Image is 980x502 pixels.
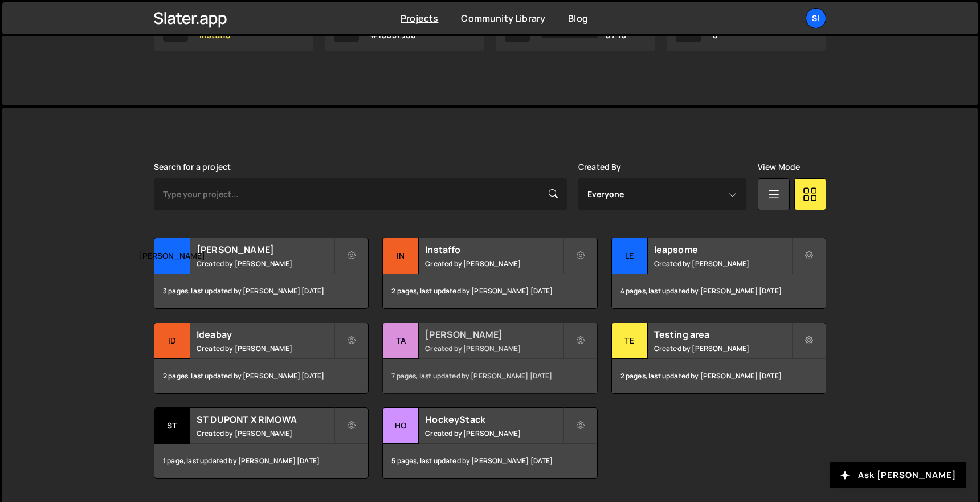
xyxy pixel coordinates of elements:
a: Ta [PERSON_NAME] Created by [PERSON_NAME] 7 pages, last updated by [PERSON_NAME] [DATE] [382,323,597,394]
div: 2 pages, last updated by [PERSON_NAME] [DATE] [154,359,368,393]
h2: HockeyStack [425,413,562,426]
input: Type your project... [154,178,567,210]
small: Created by [PERSON_NAME] [654,344,791,353]
h2: [PERSON_NAME] [197,243,334,256]
a: [PERSON_NAME] [PERSON_NAME] Created by [PERSON_NAME] 3 pages, last updated by [PERSON_NAME] [DATE] [154,238,369,309]
a: le leapsome Created by [PERSON_NAME] 4 pages, last updated by [PERSON_NAME] [DATE] [611,238,826,309]
label: Search for a project [154,162,231,172]
a: Community Library [461,12,545,25]
p: 8 [713,31,767,40]
a: Ho HockeyStack Created by [PERSON_NAME] 5 pages, last updated by [PERSON_NAME] [DATE] [382,407,597,479]
small: Created by [PERSON_NAME] [654,259,791,268]
p: Instaffo [199,31,247,40]
a: Blog [568,12,588,25]
h2: Testing area [654,328,791,341]
h2: leapsome [654,243,791,256]
a: Id Ideabay Created by [PERSON_NAME] 2 pages, last updated by [PERSON_NAME] [DATE] [154,323,369,394]
small: Created by [PERSON_NAME] [425,428,562,438]
span: 0 / 10 [605,31,626,40]
h2: Ideabay [197,328,334,341]
small: Created by [PERSON_NAME] [197,428,334,438]
div: Ta [383,323,419,359]
div: 2 pages, last updated by [PERSON_NAME] [DATE] [383,274,597,308]
div: 7 pages, last updated by [PERSON_NAME] [DATE] [383,359,597,393]
div: 5 pages, last updated by [PERSON_NAME] [DATE] [383,444,597,478]
p: #10037988 [370,31,416,40]
a: Projects [401,12,438,25]
div: 3 pages, last updated by [PERSON_NAME] [DATE] [154,274,368,308]
div: Ho [383,408,419,444]
a: ST ST DUPONT X RIMOWA Created by [PERSON_NAME] 1 page, last updated by [PERSON_NAME] [DATE] [154,407,369,479]
div: le [612,238,648,274]
h2: ST DUPONT X RIMOWA [197,413,334,426]
a: In Instaffo Created by [PERSON_NAME] 2 pages, last updated by [PERSON_NAME] [DATE] [382,238,597,309]
div: [PERSON_NAME] [154,238,190,274]
small: Created by [PERSON_NAME] [425,259,562,268]
a: Te Testing area Created by [PERSON_NAME] 2 pages, last updated by [PERSON_NAME] [DATE] [611,323,826,394]
div: Id [154,323,190,359]
div: Te [612,323,648,359]
label: Created By [578,162,622,172]
small: Created by [PERSON_NAME] [425,344,562,353]
small: Created by [PERSON_NAME] [197,259,334,268]
div: ST [154,408,190,444]
h2: Instaffo [425,243,562,256]
div: 2 pages, last updated by [PERSON_NAME] [DATE] [612,359,826,393]
a: SI [806,8,826,28]
h2: [PERSON_NAME] [425,328,562,341]
div: 1 page, last updated by [PERSON_NAME] [DATE] [154,444,368,478]
label: View Mode [758,162,800,172]
button: Ask [PERSON_NAME] [830,462,966,488]
small: Created by [PERSON_NAME] [197,344,334,353]
div: 4 pages, last updated by [PERSON_NAME] [DATE] [612,274,826,308]
div: In [383,238,419,274]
